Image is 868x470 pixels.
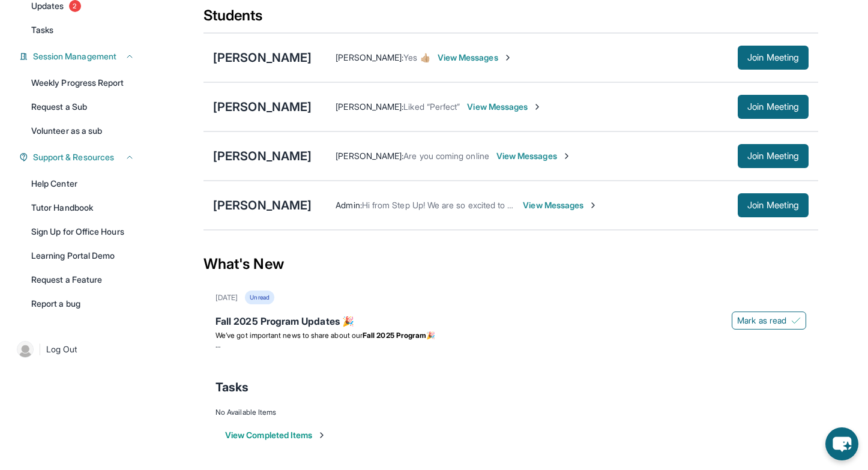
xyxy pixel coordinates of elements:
span: Tasks [215,379,249,396]
a: |Log Out [12,336,142,363]
img: Chevron-Right [588,200,598,210]
div: [PERSON_NAME] [213,148,312,164]
button: Join Meeting [738,193,809,217]
span: Liked “Perfect” [403,101,460,112]
img: Chevron-Right [532,102,542,112]
span: | [38,342,41,357]
div: What's New [203,238,818,291]
button: View Completed Items [225,429,327,441]
button: chat-button [825,427,858,460]
span: Log Out [46,343,77,355]
img: user-img [17,341,34,358]
button: Join Meeting [738,46,809,70]
span: View Messages [496,150,571,162]
span: Join Meeting [747,152,799,160]
a: Help Center [24,173,142,194]
div: Students [203,6,818,32]
span: View Messages [523,199,598,211]
div: No Available Items [215,408,806,417]
strong: Fall 2025 Program [363,331,426,340]
div: Fall 2025 Program Updates 🎉 [215,314,806,331]
span: Join Meeting [747,202,799,209]
button: Join Meeting [738,95,809,119]
span: Join Meeting [747,54,799,61]
a: Weekly Progress Report [24,72,142,94]
span: [PERSON_NAME] : [336,101,403,112]
span: Mark as read [737,315,786,327]
div: [DATE] [215,293,238,303]
div: Unread [245,291,274,304]
a: Report a bug [24,293,142,315]
span: Join Meeting [747,103,799,110]
button: Mark as read [732,312,806,330]
button: Session Management [28,50,134,62]
div: [PERSON_NAME] [213,98,312,115]
a: Learning Portal Demo [24,245,142,267]
div: [PERSON_NAME] [213,197,312,214]
span: Support & Resources [33,151,114,163]
a: Request a Feature [24,269,142,291]
a: Tutor Handbook [24,197,142,218]
a: Volunteer as a sub [24,120,142,142]
span: [PERSON_NAME] : [336,52,403,62]
button: Join Meeting [738,144,809,168]
span: 🎉 [426,331,435,340]
img: Chevron-Right [503,53,513,62]
span: View Messages [438,52,513,64]
span: [PERSON_NAME] : [336,151,403,161]
span: Yes 👍🏼 [403,52,430,62]
div: [PERSON_NAME] [213,49,312,66]
img: Chevron-Right [562,151,571,161]
img: Mark as read [791,316,801,325]
a: Sign Up for Office Hours [24,221,142,243]
a: Request a Sub [24,96,142,118]
span: Tasks [31,24,53,36]
span: Admin : [336,200,361,210]
button: Support & Resources [28,151,134,163]
span: We’ve got important news to share about our [215,331,363,340]
a: Tasks [24,19,142,41]
span: Are you coming online [403,151,489,161]
span: View Messages [467,101,542,113]
span: Session Management [33,50,116,62]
